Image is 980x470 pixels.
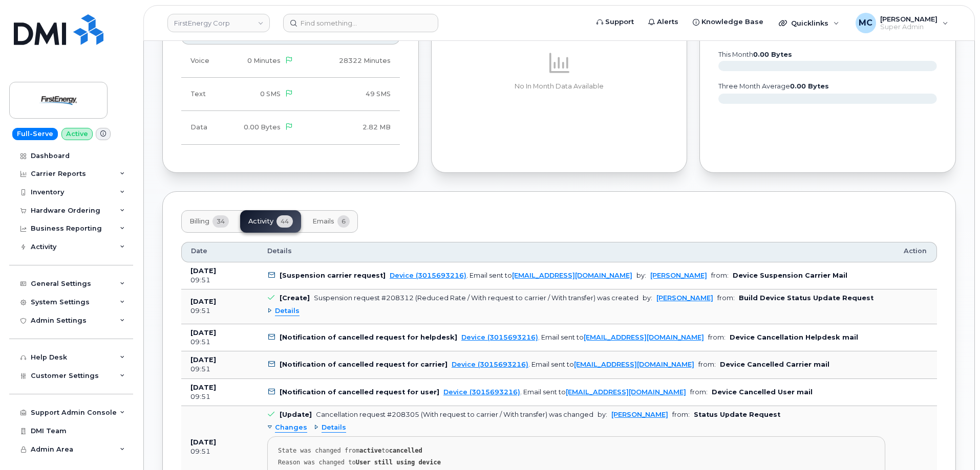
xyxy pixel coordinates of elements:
div: Cancellation request #208305 (With request to carrier / With transfer) was changed [316,411,593,418]
span: 6 [337,215,350,228]
span: Changes [275,423,307,433]
b: [Notification of cancelled request for helpdesk] [280,333,457,341]
span: from: [672,411,690,418]
span: Support [605,17,634,27]
a: FirstEnergy Corp [167,14,270,32]
td: 28322 Minutes [302,44,399,78]
strong: User still using device [356,459,441,466]
span: Knowledge Base [701,17,763,27]
a: Device (3015693216) [461,333,538,341]
a: [PERSON_NAME] [650,272,707,279]
b: [Create] [280,294,310,302]
b: Device Suspension Carrier Mail [733,272,847,279]
b: Status Update Request [694,411,780,418]
div: 09:51 [190,447,249,456]
b: [DATE] [190,384,216,391]
text: three month average [718,82,829,90]
div: . Email sent to [390,272,632,279]
td: Text [181,78,224,111]
span: Details [275,306,300,316]
a: [EMAIL_ADDRESS][DOMAIN_NAME] [574,361,694,368]
span: Quicklinks [791,19,828,27]
a: Device (3015693216) [443,388,520,396]
a: [EMAIL_ADDRESS][DOMAIN_NAME] [584,333,704,341]
b: [Notification of cancelled request for carrier] [280,361,448,368]
b: Device Cancelled User mail [712,388,813,396]
th: Action [894,242,937,262]
b: Build Device Status Update Request [739,294,874,302]
span: 0 Minutes [247,57,281,64]
span: [PERSON_NAME] [880,15,938,23]
a: [PERSON_NAME] [611,411,668,418]
span: by: [643,294,652,302]
a: Support [589,12,641,32]
text: this month [718,51,792,58]
span: Emails [312,217,334,226]
b: [Update] [280,411,312,418]
span: from: [717,294,735,302]
b: [Suspension carrier request] [280,272,386,279]
a: [PERSON_NAME] [656,294,713,302]
b: [DATE] [190,267,216,275]
div: Marty Courter [848,13,955,33]
span: MC [859,17,872,29]
b: [DATE] [190,438,216,446]
input: Find something... [283,14,438,32]
span: from: [698,361,716,368]
tspan: 0.00 Bytes [753,51,792,58]
strong: active [359,447,381,454]
tspan: 0.00 Bytes [790,82,829,90]
div: . Email sent to [452,361,694,368]
div: 09:51 [190,306,249,316]
div: State was changed from to [278,447,875,455]
a: Device (3015693216) [452,361,528,368]
div: 09:51 [190,365,249,374]
div: Quicklinks [772,13,846,33]
div: . Email sent to [461,333,704,341]
span: 0.00 Bytes [244,123,281,131]
span: Details [267,247,292,256]
p: No In Month Data Available [450,82,669,91]
div: 09:51 [190,276,249,285]
b: [Notification of cancelled request for user] [280,388,439,396]
b: [DATE] [190,298,216,305]
a: Alerts [641,12,686,32]
div: 09:51 [190,338,249,347]
b: Device Cancelled Carrier mail [720,361,829,368]
span: Date [191,247,207,256]
td: 49 SMS [302,78,399,111]
a: Device (3015693216) [390,272,466,279]
span: Super Admin [880,23,938,31]
span: by: [598,411,607,418]
span: Details [322,423,346,433]
td: Voice [181,44,224,78]
a: [EMAIL_ADDRESS][DOMAIN_NAME] [566,388,686,396]
div: Suspension request #208312 (Reduced Rate / With request to carrier / With transfer) was created [314,294,638,302]
span: from: [711,272,729,279]
b: Device Cancellation Helpdesk mail [730,333,858,341]
a: Knowledge Base [686,12,771,32]
span: from: [690,388,708,396]
span: Billing [189,217,209,226]
span: by: [636,272,646,279]
div: 09:51 [190,392,249,401]
span: 34 [212,215,229,228]
div: Reason was changed to [278,459,875,466]
b: [DATE] [190,356,216,364]
td: Data [181,111,224,144]
td: 2.82 MB [302,111,399,144]
span: Alerts [657,17,678,27]
a: [EMAIL_ADDRESS][DOMAIN_NAME] [512,272,632,279]
strong: cancelled [389,447,422,454]
span: from: [708,333,726,341]
iframe: Messenger Launcher [935,426,972,462]
div: . Email sent to [443,388,686,396]
b: [DATE] [190,329,216,337]
span: 0 SMS [260,90,281,98]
